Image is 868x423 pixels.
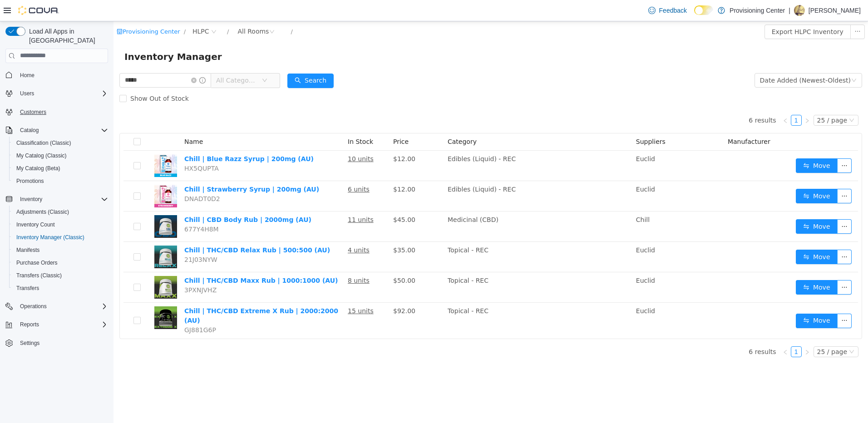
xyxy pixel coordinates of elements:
[5,65,108,374] nav: Complex example
[71,134,200,141] a: Chill | Blue Razz Syrup | 200mg (AU)
[9,282,112,295] button: Transfers
[2,336,112,349] button: Settings
[16,69,108,81] span: Home
[25,27,108,45] span: Load All Apps in [GEOGRAPHIC_DATA]
[330,160,519,190] td: Edibles (Liquid) - REC
[20,90,34,97] span: Users
[334,117,363,124] span: Category
[330,190,519,221] td: Medicinal (CBD)
[16,301,108,312] span: Operations
[523,117,552,124] span: Suppliers
[738,56,743,63] i: icon: down
[20,108,46,116] span: Customers
[704,94,734,104] div: 25 / page
[13,138,108,148] span: Classification (Classic)
[71,174,107,181] span: DNADT0D2
[794,5,805,16] div: Jonathon Nellist
[16,139,71,147] span: Classification (Classic)
[16,194,108,205] span: Inventory
[635,93,662,104] li: 6 results
[71,204,105,211] span: 677Y4H8M
[16,177,44,185] span: Promotions
[41,133,64,156] img: Chill | Blue Razz Syrup | 200mg (AU) hero shot
[16,259,58,266] span: Purchase Orders
[71,117,89,124] span: Name
[9,231,112,244] button: Inventory Manager (Classic)
[280,195,302,202] span: $45.00
[13,219,108,230] span: Inventory Count
[16,107,50,118] a: Customers
[280,117,295,124] span: Price
[682,167,724,182] button: icon: swapMove
[659,6,687,15] span: Feedback
[16,106,108,118] span: Customers
[682,259,724,273] button: icon: swapMove
[682,198,724,212] button: icon: swapMove
[71,225,217,232] a: Chill | THC/CBD Relax Rub | 500:500 (AU)
[113,7,115,14] span: /
[16,152,67,159] span: My Catalog (Classic)
[9,244,112,256] button: Manifests
[13,283,108,294] span: Transfers
[234,134,260,141] u: 10 units
[2,318,112,331] button: Reports
[688,325,699,336] li: Next Page
[78,56,83,62] i: icon: close-circle
[646,52,737,66] div: Date Added (Newest-Oldest)
[71,235,104,242] span: 21J03NYW
[724,228,738,243] button: icon: ellipsis
[41,285,64,308] img: Chill | THC/CBD Extreme X Rub | 2000:2000 (AU) hero shot
[809,5,861,16] p: [PERSON_NAME]
[174,52,220,67] button: icon: searchSearch
[86,56,92,62] i: icon: info-circle
[724,167,738,182] button: icon: ellipsis
[523,195,536,202] span: Chill
[234,256,256,263] u: 8 units
[16,337,108,349] span: Settings
[13,74,79,81] span: Show Out of Stock
[13,163,64,174] a: My Catalog (Beta)
[330,281,519,317] td: Topical - REC
[16,208,69,216] span: Adjustments (Classic)
[694,5,713,15] input: Dark Mode
[234,164,256,172] u: 6 units
[678,94,688,104] a: 1
[11,28,114,43] span: Inventory Manager
[789,5,790,16] p: |
[71,143,105,151] span: HX5QUPTA
[688,93,699,104] li: Next Page
[71,286,225,303] a: Chill | THC/CBD Extreme X Rub | 2000:2000 (AU)
[148,56,154,63] i: icon: down
[13,283,43,294] a: Transfers
[71,195,198,202] a: Chill | CBD Body Rub | 2000mg (AU)
[614,117,657,124] span: Manufacturer
[13,138,75,148] a: Classification (Classic)
[13,176,48,187] a: Promotions
[523,134,542,141] span: Euclid
[18,6,59,15] img: Cova
[16,165,60,172] span: My Catalog (Beta)
[13,176,108,187] span: Promotions
[691,328,696,334] i: icon: right
[669,97,675,102] i: icon: left
[523,286,542,293] span: Euclid
[330,129,519,160] td: Edibles (Liquid) - REC
[234,286,260,293] u: 15 units
[523,164,542,172] span: Euclid
[3,7,9,13] i: icon: shop
[645,1,690,20] a: Feedback
[13,207,108,217] span: Adjustments (Classic)
[70,7,72,14] span: /
[2,193,112,206] button: Inventory
[730,5,785,16] p: Provisioning Center
[13,232,108,243] span: Inventory Manager (Classic)
[9,206,112,218] button: Adjustments (Classic)
[724,198,738,212] button: icon: ellipsis
[71,164,206,172] a: Chill | Strawberry Syrup | 200mg (AU)
[280,256,302,263] span: $50.00
[677,93,688,104] li: 1
[20,321,39,328] span: Reports
[724,292,738,307] button: icon: ellipsis
[9,256,112,269] button: Purchase Orders
[16,221,55,228] span: Inventory Count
